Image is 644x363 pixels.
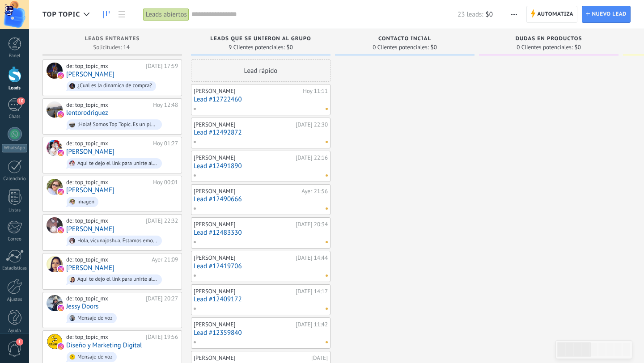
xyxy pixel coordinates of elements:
[153,179,178,186] div: Hoy 00:01
[58,111,64,118] img: instagram.svg
[47,256,63,272] div: Anaid Leal
[582,6,631,23] a: Nuevo lead
[326,207,328,210] span: No hay nada asignado
[66,333,143,341] div: de: top_topic_mx
[326,174,328,177] span: No hay nada asignado
[431,45,437,50] span: $0
[194,295,328,303] a: Lead #12409172
[58,227,64,233] img: instagram.svg
[66,342,142,349] a: Diseño y Marketing Digital
[311,355,328,362] div: [DATE]
[194,229,328,236] a: Lead #12483330
[66,179,150,186] div: de: top_topic_mx
[194,355,309,362] div: [PERSON_NAME]
[2,266,28,271] div: Estadísticas
[378,36,431,42] span: Contacto iNCIAL
[296,254,328,262] div: [DATE] 14:44
[326,141,328,143] span: No hay nada asignado
[66,217,143,224] div: de: top_topic_mx
[296,121,328,128] div: [DATE] 22:30
[47,140,63,156] div: Cecy Segovia
[326,341,328,343] span: No hay nada asignado
[58,189,64,195] img: instagram.svg
[47,295,63,311] div: Jessy Doors
[66,303,98,310] a: Jessy Doors
[287,45,293,50] span: $0
[146,63,178,70] div: [DATE] 17:59
[66,264,114,272] a: [PERSON_NAME]
[146,295,178,302] div: [DATE] 20:27
[42,10,80,19] span: TOP TOPIC
[66,186,114,194] a: [PERSON_NAME]
[194,262,328,270] a: Lead #12419706
[296,288,328,295] div: [DATE] 14:17
[66,140,150,147] div: de: top_topic_mx
[537,6,573,22] span: Automatiza
[77,122,158,128] div: ¡Hola! Somos Top Topic. Es un placer atenderte ¿Con quién tenemos el gusto?
[85,36,140,42] span: Leads Entrantes
[2,207,28,213] div: Listas
[66,148,114,156] a: [PERSON_NAME]
[47,333,63,350] div: Diseño y Marketing Digital
[2,176,28,182] div: Calendario
[77,315,113,321] div: Mensaje de voz
[152,256,178,263] div: Ayer 21:09
[194,121,293,128] div: [PERSON_NAME]
[16,338,23,346] span: 1
[194,221,293,228] div: [PERSON_NAME]
[483,36,614,43] div: dudas en productos
[517,45,572,50] span: 0 Clientes potenciales:
[373,45,428,50] span: 0 Clientes potenciales:
[458,10,483,19] span: 23 leads:
[47,36,178,43] div: Leads Entrantes
[58,305,64,311] img: instagram.svg
[575,45,581,50] span: $0
[326,308,328,310] span: No hay nada asignado
[194,329,328,337] a: Lead #12359840
[301,188,328,195] div: Ayer 21:56
[194,162,328,170] a: Lead #12491890
[66,109,108,117] a: lentorodriguez
[47,101,63,118] div: lentorodriguez
[66,101,150,109] div: de: top_topic_mx
[2,53,28,59] div: Panel
[66,71,114,78] a: [PERSON_NAME]
[194,188,299,195] div: [PERSON_NAME]
[93,45,129,50] span: Solicitudes: 14
[526,6,577,23] a: Automatiza
[58,150,64,156] img: instagram.svg
[592,6,627,22] span: Nuevo lead
[77,199,94,205] div: imagen
[296,154,328,161] div: [DATE] 22:16
[516,36,582,42] span: dudas en productos
[296,221,328,228] div: [DATE] 20:34
[47,179,63,195] div: Guadalupe Huerta
[146,217,178,224] div: [DATE] 22:32
[2,144,27,152] div: WhatsApp
[66,295,143,302] div: de: top_topic_mx
[77,354,113,360] div: Mensaje de voz
[194,195,328,203] a: Lead #12490666
[66,256,148,263] div: de: top_topic_mx
[77,276,158,283] div: Aqui te dejo el link para unirte al grupo, 👇🏻 si no puedes unirte por aqui, puedes comentar la pa...
[194,129,328,136] a: Lead #12492872
[66,225,114,233] a: [PERSON_NAME]
[194,154,293,161] div: [PERSON_NAME]
[194,321,293,328] div: [PERSON_NAME]
[339,36,470,43] div: Contacto iNCIAL
[326,108,328,110] span: No hay nada asignado
[47,63,63,79] div: Ale Sierra
[326,241,328,243] span: No hay nada asignado
[2,297,28,303] div: Ajustes
[58,72,64,79] img: instagram.svg
[303,88,328,95] div: Hoy 11:11
[194,96,328,103] a: Lead #12722460
[194,88,301,95] div: [PERSON_NAME]
[195,36,326,43] div: Leads que se unieron al grupo
[58,266,64,272] img: instagram.svg
[194,288,293,295] div: [PERSON_NAME]
[2,114,28,120] div: Chats
[210,36,311,42] span: Leads que se unieron al grupo
[194,254,293,262] div: [PERSON_NAME]
[47,217,63,233] div: Joshua Salazar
